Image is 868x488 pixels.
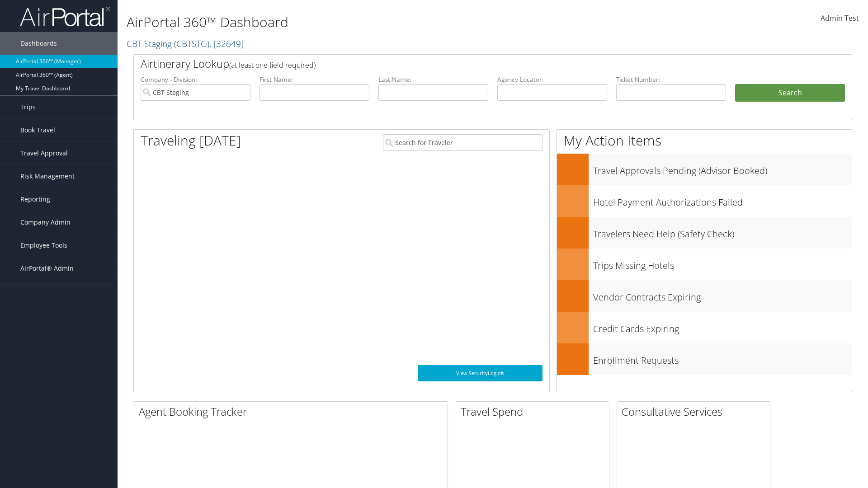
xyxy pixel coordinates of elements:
label: Company - Division: [141,75,250,84]
h3: Hotel Payment Authorizations Failed [593,192,852,209]
h3: Enrollment Requests [593,350,852,367]
h1: My Action Items [557,131,852,150]
a: Travelers Need Help (Safety Check) [557,217,852,249]
img: airportal-logo.png [20,6,110,27]
a: Credit Cards Expiring [557,312,852,343]
h1: AirPortal 360™ Dashboard [127,13,615,32]
label: First Name: [259,75,369,84]
label: Agency Locator: [497,75,607,84]
a: Hotel Payment Authorizations Failed [557,185,852,217]
h2: Travel Spend [461,404,609,419]
span: Travel Approval [20,142,68,164]
a: View SecurityLogic® [418,365,542,381]
span: Employee Tools [20,234,67,257]
span: Trips [20,96,36,118]
span: ( CBTSTG ) [174,38,209,50]
h3: Travel Approvals Pending (Advisor Booked) [593,160,852,177]
span: (at least one field required) [229,60,316,70]
span: Dashboards [20,32,57,55]
h2: Airtinerary Lookup [141,56,785,71]
span: Reporting [20,188,50,211]
h3: Travelers Need Help (Safety Check) [593,223,852,240]
a: Travel Approvals Pending (Advisor Booked) [557,154,852,185]
a: Enrollment Requests [557,343,852,375]
h1: Traveling [DATE] [141,131,241,150]
input: Search for Traveler [383,134,542,151]
label: Last Name: [378,75,488,84]
a: Vendor Contracts Expiring [557,280,852,312]
a: CBT Staging [127,38,244,50]
span: , [ 32649 ] [209,38,244,50]
h2: Agent Booking Tracker [139,404,448,419]
a: Trips Missing Hotels [557,249,852,280]
span: Admin Test [821,13,859,23]
button: Search [735,84,845,102]
span: Company Admin [20,211,71,234]
span: AirPortal® Admin [20,257,74,280]
h2: Consultative Services [622,404,770,419]
a: Admin Test [821,5,859,33]
label: Ticket Number: [616,75,726,84]
h3: Vendor Contracts Expiring [593,286,852,304]
h3: Credit Cards Expiring [593,318,852,335]
span: Book Travel [20,119,55,141]
span: Risk Management [20,165,75,188]
h3: Trips Missing Hotels [593,255,852,272]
